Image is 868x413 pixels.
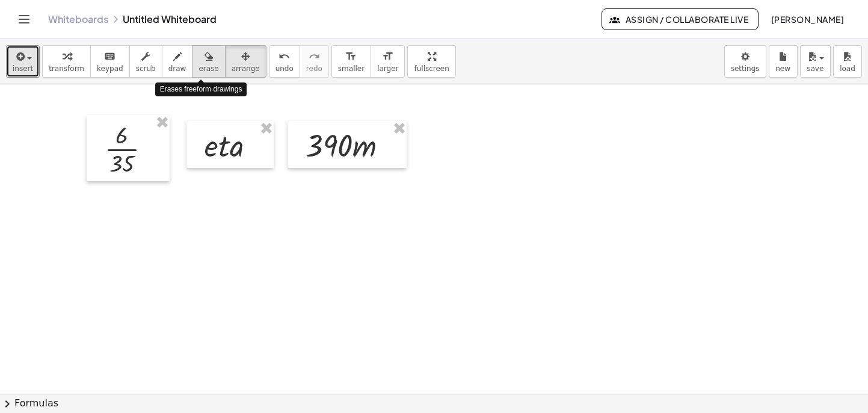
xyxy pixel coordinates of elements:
span: transform [49,64,84,73]
span: save [807,64,823,73]
span: settings [731,64,760,73]
button: save [800,45,831,78]
button: redoredo [300,45,329,78]
button: fullscreen [407,45,455,78]
span: undo [275,64,294,73]
button: [PERSON_NAME] [761,8,854,30]
a: Whiteboards [48,13,108,25]
span: redo [306,64,322,73]
span: [PERSON_NAME] [771,14,844,25]
button: new [769,45,798,78]
span: load [840,64,855,73]
button: scrub [129,45,162,78]
button: insert [6,45,40,78]
button: Toggle navigation [14,10,34,29]
div: Erases freeform drawings [155,82,247,96]
span: arrange [232,64,260,73]
span: draw [168,64,186,73]
button: format_sizesmaller [331,45,371,78]
span: new [775,64,790,73]
button: keyboardkeypad [90,45,130,78]
span: larger [377,64,398,73]
button: erase [192,45,225,78]
span: keypad [97,64,123,73]
button: arrange [225,45,266,78]
span: scrub [136,64,156,73]
button: undoundo [269,45,300,78]
button: load [833,45,862,78]
i: format_size [382,49,393,64]
button: format_sizelarger [371,45,405,78]
span: erase [199,64,218,73]
i: redo [309,49,320,64]
button: transform [42,45,91,78]
i: undo [279,49,290,64]
span: smaller [338,64,365,73]
button: draw [162,45,193,78]
span: insert [13,64,33,73]
span: Assign / Collaborate Live [612,14,748,25]
i: keyboard [104,49,115,64]
button: settings [724,45,766,78]
button: Assign / Collaborate Live [602,8,759,30]
span: fullscreen [414,64,449,73]
i: format_size [345,49,357,64]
